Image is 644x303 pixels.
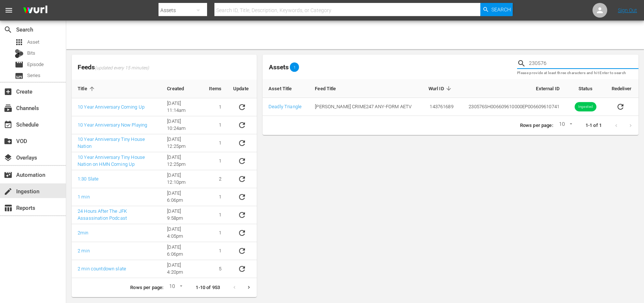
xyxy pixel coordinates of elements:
[203,170,227,188] td: 2
[203,260,227,278] td: 5
[161,206,203,224] td: [DATE] 9:58pm
[15,72,24,80] span: Series
[268,104,302,109] a: Deadly Triangle
[459,98,565,116] td: 230576 SH006609610000 EP006609610741
[161,242,203,260] td: [DATE] 6:06pm
[161,134,203,152] td: [DATE] 12:25pm
[4,187,13,196] span: Ingestion
[72,80,257,278] table: sticky table
[78,104,145,110] a: 10 Year Anniversary Coming Up
[4,120,13,129] span: Schedule
[4,171,13,179] span: Automation
[166,282,184,293] div: 10
[269,63,289,71] span: Assets
[203,80,227,98] th: Items
[78,136,145,149] a: 10 Year Anniversary Tiny House Nation
[263,79,638,116] table: sticky table
[78,122,147,128] a: 10 Year Anniversary Now Playing
[203,242,227,260] td: 1
[4,25,13,34] span: Search
[309,79,421,98] th: Feed Title
[586,122,602,129] p: 1-1 of 1
[161,98,203,116] td: [DATE] 11:14am
[227,80,257,98] th: Update
[161,188,203,206] td: [DATE] 6:06pm
[161,152,203,170] td: [DATE] 12:25pm
[161,260,203,278] td: [DATE] 4:20pm
[161,170,203,188] td: [DATE] 12:10pm
[27,61,44,68] span: Episode
[520,122,553,129] p: Rows per page:
[78,154,145,167] a: 10 Year Anniversary Tiny House Nation on HMN Coming Up
[130,284,163,291] p: Rows per page:
[15,49,24,58] div: Bits
[167,85,193,92] span: Created
[78,248,90,253] a: 2 min
[459,79,565,98] th: External ID
[203,98,227,116] td: 1
[428,85,453,92] span: Wurl ID
[4,87,13,96] span: Create
[78,85,97,92] span: Title
[78,230,89,236] a: 2min
[203,152,227,170] td: 1
[78,176,99,182] a: 1:30 Slate
[309,98,421,116] td: [PERSON_NAME] CRIME247 ANY-FORM AETV
[78,208,127,221] a: 24 Hours After The JFK Assassination Podcast
[203,188,227,206] td: 1
[480,3,513,16] button: Search
[565,79,606,98] th: Status
[203,224,227,242] td: 1
[27,50,35,57] span: Bits
[4,104,13,113] span: Channels
[161,116,203,134] td: [DATE] 10:24am
[15,38,24,47] span: Asset
[72,61,257,73] span: Feeds
[268,85,302,92] span: Asset Title
[529,58,638,69] input: Search Title, Series Title, Wurl ID or External ID
[290,65,299,69] span: 1
[203,134,227,152] td: 1
[4,137,13,146] span: VOD
[78,266,126,271] a: 2 min countdown slate
[95,65,149,71] span: (updated every 15 minutes)
[574,104,596,110] span: Ingested
[4,6,13,15] span: menu
[161,224,203,242] td: [DATE] 4:05pm
[242,280,256,295] button: Next page
[421,98,459,116] td: 143761689
[27,72,40,79] span: Series
[4,204,13,212] span: Reports
[606,79,638,98] th: Redeliver
[618,7,637,13] a: Sign Out
[18,2,53,19] img: ans4CAIJ8jUAAAAAAAAAAAAAAAAAAAAAAAAgQb4GAAAAAAAAAAAAAAAAAAAAAAAAJMjXAAAAAAAAAAAAAAAAAAAAAAAAgAT5G...
[27,39,39,46] span: Asset
[491,3,511,16] span: Search
[203,206,227,224] td: 1
[517,70,638,76] p: Please provide at least three characters and hit Enter to search
[203,116,227,134] td: 1
[78,194,90,200] a: 1 min
[4,153,13,162] span: layers
[15,60,24,69] span: Episode
[556,120,574,131] div: 10
[196,284,220,291] p: 1-10 of 953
